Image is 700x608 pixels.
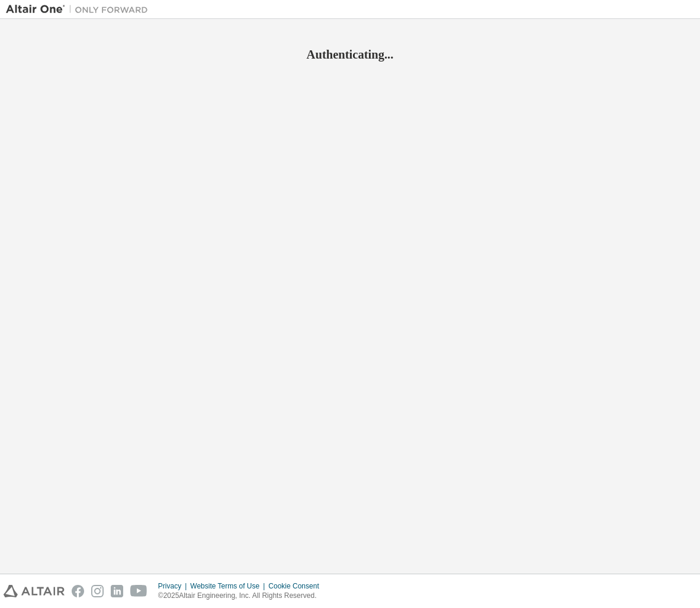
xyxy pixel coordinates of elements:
[158,591,326,601] p: © 2025 Altair Engineering, Inc. All Rights Reserved.
[130,585,147,597] img: youtube.svg
[4,585,65,597] img: altair_logo.svg
[111,585,123,597] img: linkedin.svg
[158,581,190,591] div: Privacy
[190,581,268,591] div: Website Terms of Use
[91,585,104,597] img: instagram.svg
[6,47,694,62] h2: Authenticating...
[6,4,154,15] img: Altair One
[72,585,84,597] img: facebook.svg
[268,581,326,591] div: Cookie Consent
